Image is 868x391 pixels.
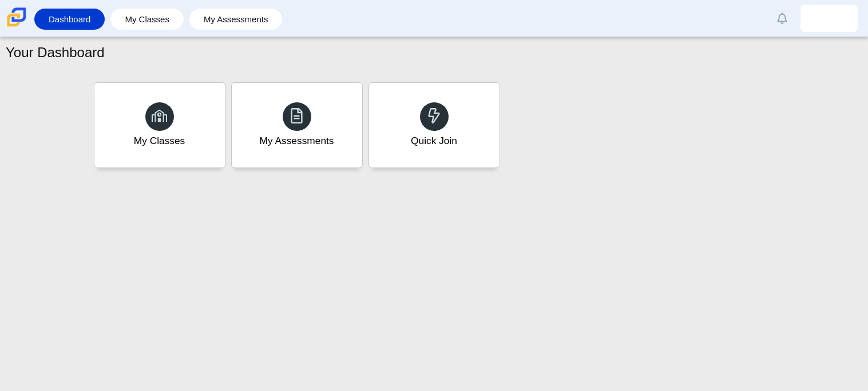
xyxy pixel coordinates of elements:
a: Quick Join [368,82,500,168]
div: Quick Join [411,134,457,148]
a: My Assessments [231,82,363,168]
img: Carmen School of Science & Technology [5,5,29,29]
a: My Classes [94,82,225,168]
a: Dashboard [40,9,99,30]
div: My Assessments [260,134,334,148]
a: Carmen School of Science & Technology [5,21,29,31]
a: Alerts [770,6,795,31]
div: My Classes [134,134,185,148]
h1: Your Dashboard [6,43,105,62]
a: yangel.febuscaban.OwashC [800,5,858,32]
img: yangel.febuscaban.OwashC [820,9,838,27]
a: My Classes [116,9,178,30]
a: My Assessments [195,9,277,30]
